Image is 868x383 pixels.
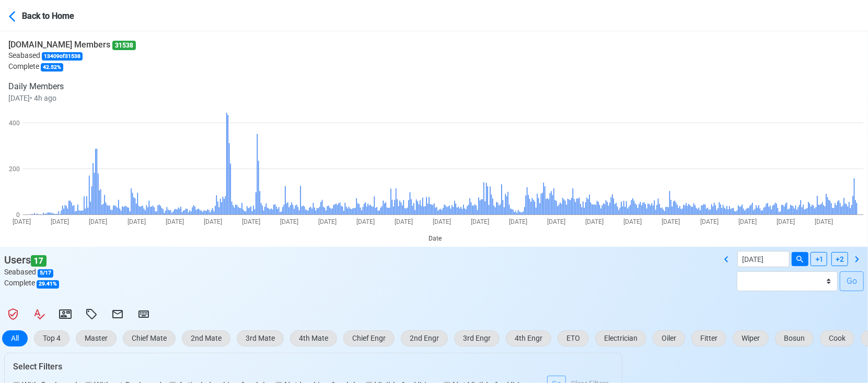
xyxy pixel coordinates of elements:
button: Electrician [595,330,646,346]
text: 0 [16,211,20,219]
span: 17 [31,255,47,267]
button: Go [840,271,864,291]
button: 3rd Engr [454,330,500,346]
button: ETO [558,330,589,346]
p: Seabased [8,50,136,61]
text: [DATE] [738,218,757,225]
h6: Select Filters [13,362,614,372]
button: 4th Engr [506,330,551,346]
button: 4th Mate [290,330,337,346]
text: 400 [9,119,20,127]
button: 3rd Mate [237,330,284,346]
text: [DATE] [395,218,413,225]
text: [DATE] [166,218,184,225]
div: Back to Home [22,8,100,22]
text: [DATE] [815,218,833,225]
button: Oiler [653,330,685,346]
span: 5 / 17 [38,269,53,278]
text: [DATE] [128,218,146,225]
text: [DATE] [242,218,260,225]
text: [DATE] [51,218,69,225]
text: Date [429,235,442,242]
p: Complete [8,61,136,72]
text: [DATE] [777,218,795,225]
button: 2nd Mate [182,330,230,346]
span: 29.41 % [37,280,59,289]
button: Master [76,330,117,346]
button: Chief Mate [123,330,176,346]
button: 2nd Engr [401,330,448,346]
text: [DATE] [433,218,451,225]
text: 200 [9,165,20,173]
button: Chief Engr [343,330,395,346]
text: [DATE] [280,218,298,225]
text: [DATE] [89,218,108,225]
text: [DATE] [471,218,489,225]
span: 42.52 % [41,63,63,71]
h6: [DOMAIN_NAME] Members [8,40,136,50]
button: Back to Home [8,3,101,28]
text: [DATE] [204,218,222,225]
button: Fitter [691,330,726,346]
text: [DATE] [700,218,719,225]
text: [DATE] [318,218,337,225]
button: Cook [820,330,854,346]
text: [DATE] [547,218,565,225]
text: [DATE] [662,218,680,225]
text: [DATE] [586,218,604,225]
text: [DATE] [624,218,642,225]
p: Daily Members [8,80,136,93]
button: Bosun [775,330,814,346]
span: 31538 [112,41,136,50]
text: [DATE] [13,218,31,225]
p: [DATE] • 4h ago [8,93,136,104]
button: All [2,330,28,346]
span: 13409 of 31538 [42,52,83,61]
text: [DATE] [356,218,375,225]
button: Wiper [733,330,769,346]
text: [DATE] [509,218,527,225]
button: Top 4 [34,330,70,346]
